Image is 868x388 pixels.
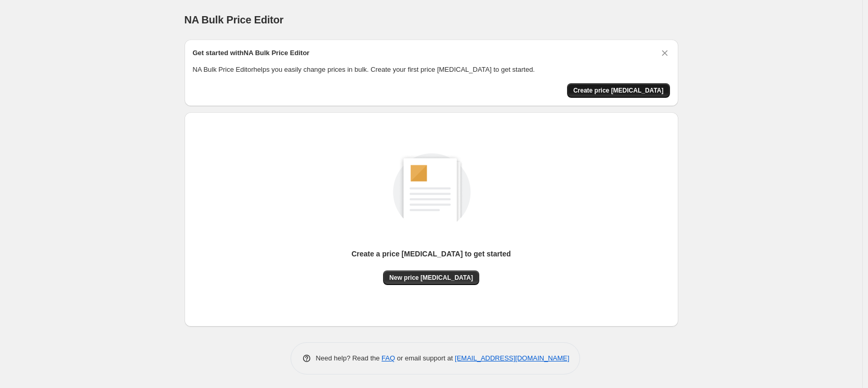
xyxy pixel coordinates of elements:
[316,354,382,362] span: Need help? Read the
[567,83,670,98] button: Create price change job
[395,354,455,362] span: or email support at
[382,354,395,362] a: FAQ
[193,64,670,75] p: NA Bulk Price Editor helps you easily change prices in bulk. Create your first price [MEDICAL_DAT...
[455,354,569,362] a: [EMAIL_ADDRESS][DOMAIN_NAME]
[660,48,670,58] button: Dismiss card
[351,249,511,259] p: Create a price [MEDICAL_DATA] to get started
[389,274,473,282] span: New price [MEDICAL_DATA]
[185,14,284,25] span: NA Bulk Price Editor
[573,86,664,95] span: Create price [MEDICAL_DATA]
[383,270,479,285] button: New price [MEDICAL_DATA]
[193,48,310,58] h2: Get started with NA Bulk Price Editor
